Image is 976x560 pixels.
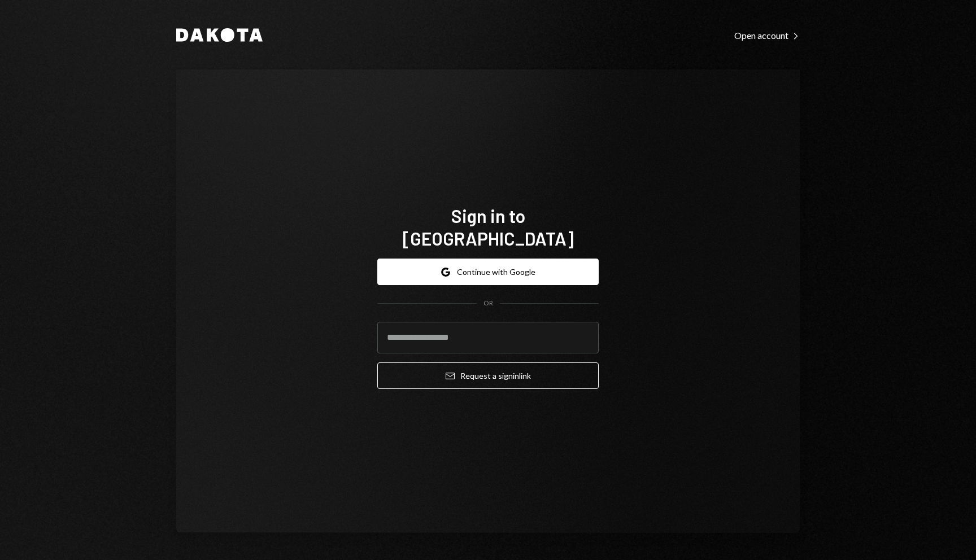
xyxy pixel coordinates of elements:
[483,299,493,308] div: OR
[734,30,800,41] div: Open account
[377,259,599,285] button: Continue with Google
[734,29,800,41] a: Open account
[377,204,599,250] h1: Sign in to [GEOGRAPHIC_DATA]
[377,362,599,389] button: Request a signinlink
